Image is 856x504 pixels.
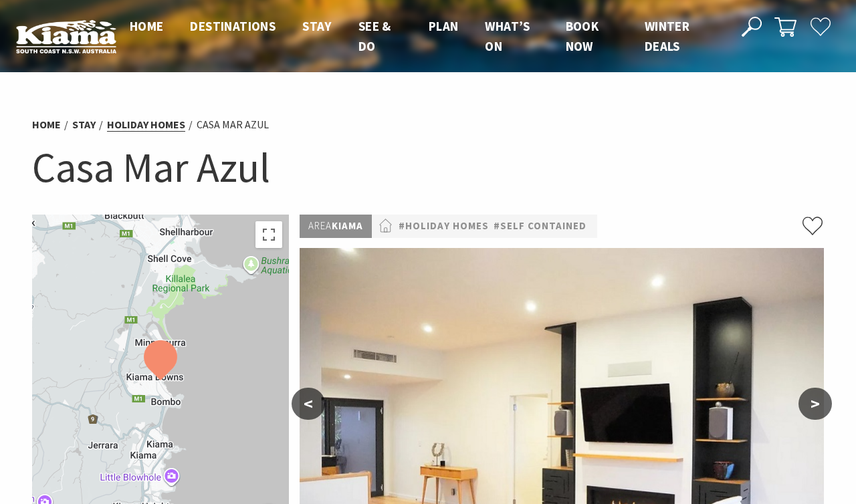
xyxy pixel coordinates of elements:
[302,18,332,34] span: Stay
[566,18,599,54] span: Book now
[16,19,116,54] img: Kiama Logo
[798,388,832,420] button: >
[429,18,459,34] span: Plan
[292,388,325,420] button: <
[485,18,530,54] span: What’s On
[32,140,824,195] h1: Casa Mar Azul
[358,18,391,54] span: See & Do
[107,118,185,132] a: Holiday Homes
[190,18,276,34] span: Destinations
[72,118,96,132] a: Stay
[130,18,164,34] span: Home
[116,16,727,57] nav: Main Menu
[255,221,282,248] button: Toggle fullscreen view
[300,215,372,238] p: Kiama
[399,218,489,235] a: #Holiday Homes
[197,116,269,134] li: Casa Mar Azul
[645,18,689,54] span: Winter Deals
[32,118,61,132] a: Home
[308,219,332,232] span: Area
[494,218,586,235] a: #Self Contained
